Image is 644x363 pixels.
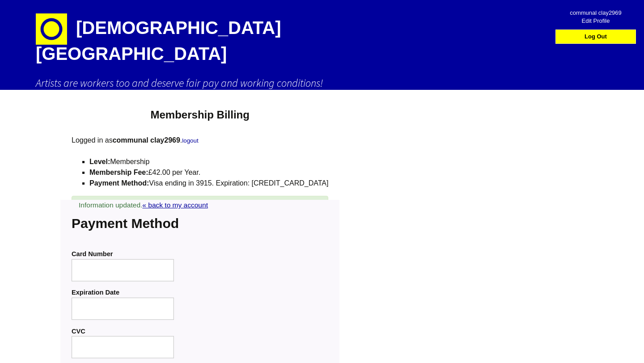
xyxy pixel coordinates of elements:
strong: Membership Fee: [89,169,148,176]
label: Card Number [72,250,174,258]
a: logout [182,137,198,144]
li: Visa ending in 3915. Expiration: [CREDIT_CARD_DATA] [89,178,328,189]
h2: Artists are workers too and deserve fair pay and working conditions! [36,76,608,90]
div: Information updated. [72,196,328,214]
h1: Membership Billing [72,108,328,122]
span: Edit Profile [564,14,627,22]
span: communal clay2969 [564,6,627,14]
p: Logged in as . [72,135,328,146]
iframe: Secure CVC input frame [78,342,168,352]
iframe: Secure card number input frame [78,265,168,275]
li: Membership [89,156,328,167]
strong: Payment Method: [89,179,149,187]
li: £42.00 per Year. [89,167,328,178]
a: « back to my account [142,201,208,209]
img: circle-e1448293145835.png [36,13,67,45]
iframe: Secure expiration date input frame [78,304,168,313]
label: CVC [72,327,328,335]
strong: Level: [89,158,110,165]
a: Log Out [558,30,634,43]
strong: communal clay2969 [113,136,180,144]
label: Expiration Date [72,288,328,296]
